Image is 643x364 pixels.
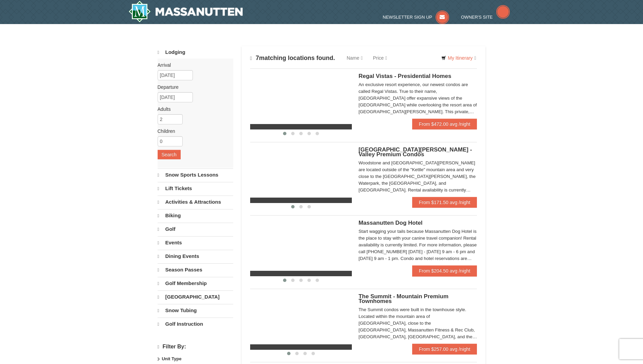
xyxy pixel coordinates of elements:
[158,182,233,195] a: Lift Tickets
[359,160,477,194] div: Woodstone and [GEOGRAPHIC_DATA][PERSON_NAME] are located outside of the "Kettle" mountain area an...
[359,228,477,262] div: Start wagging your tails because Massanutten Dog Hotel is the place to stay with your canine trav...
[158,84,228,90] label: Departure
[158,128,228,135] label: Children
[128,1,243,22] a: Massanutten Resort
[158,344,233,350] h4: Filter By:
[383,15,449,20] a: Newsletter Sign Up
[359,293,448,304] span: The Summit - Mountain Premium Townhomes
[158,304,233,317] a: Snow Tubing
[158,290,233,303] a: [GEOGRAPHIC_DATA]
[359,306,477,340] div: The Summit condos were built in the townhouse style. Located within the mountain area of [GEOGRAP...
[412,265,477,276] a: From $204.50 avg /night
[359,81,477,115] div: An exclusive resort experience, our newest condos are called Regal Vistas. True to their name, [G...
[158,46,233,59] a: Lodging
[368,51,392,65] a: Price
[162,356,181,361] strong: Unit Type
[412,344,477,355] a: From $257.00 avg /night
[359,73,451,79] span: Regal Vistas - Presidential Homes
[412,119,477,129] a: From $472.00 avg /night
[158,62,228,68] label: Arrival
[158,277,233,290] a: Golf Membership
[158,263,233,276] a: Season Passes
[128,1,243,22] img: Massanutten Resort Logo
[158,236,233,249] a: Events
[359,146,472,158] span: [GEOGRAPHIC_DATA][PERSON_NAME] - Valley Premium Condos
[461,15,493,20] span: Owner's Site
[461,15,510,20] a: Owner's Site
[359,220,423,226] span: Massanutten Dog Hotel
[412,197,477,208] a: From $171.50 avg /night
[158,150,181,159] button: Search
[158,250,233,263] a: Dining Events
[158,106,228,113] label: Adults
[342,51,368,65] a: Name
[158,318,233,330] a: Golf Instruction
[158,168,233,181] a: Snow Sports Lessons
[383,15,432,20] span: Newsletter Sign Up
[437,53,480,63] a: My Itinerary
[158,223,233,236] a: Golf
[158,209,233,222] a: Biking
[158,196,233,208] a: Activities & Attractions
